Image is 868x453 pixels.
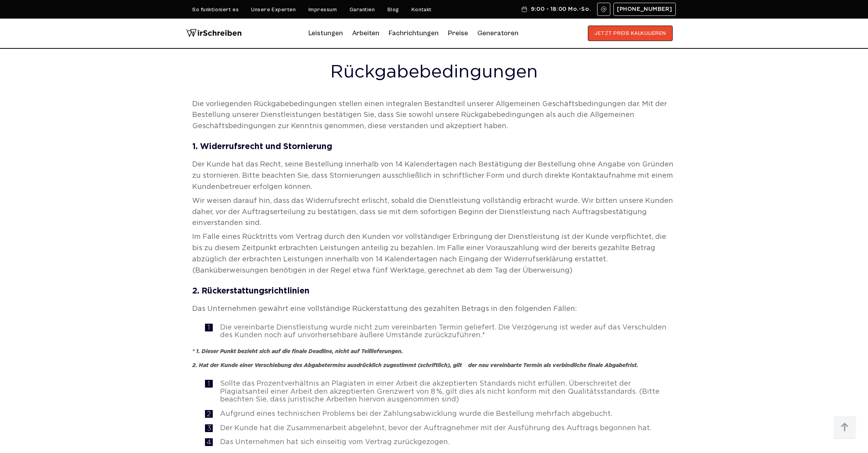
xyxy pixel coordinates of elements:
[192,198,673,226] span: Wir weisen darauf hin, dass das Widerrufsrecht erlischt, sobald die Dienstleistung vollständig er...
[308,7,337,13] a: Impressum
[588,26,673,41] button: JETZT PREIS KALKULIEREN
[192,143,332,150] b: 1. Widerrufsrecht und Stornierung
[477,27,518,39] a: Generatoren
[220,425,651,431] span: Der Kunde hat die Zusammenarbeit abgelehnt, bevor der Auftragnehmer mit der Ausführung des Auftra...
[192,288,310,295] b: 2. Rückerstattungsrichtlinien
[617,6,672,12] span: [PHONE_NUMBER]
[387,7,399,13] a: Blog
[613,3,676,16] a: [PHONE_NUMBER]
[220,381,660,403] span: Sollte das Prozentverhältnis an Plagiaten in einer Arbeit die akzeptierten Standards nicht erfüll...
[833,416,856,439] img: button top
[192,161,673,190] span: Der Kunde hat das Recht, seine Bestellung innerhalb von 14 Kalendertagen nach Bestätigung der Bes...
[186,26,242,41] img: logo wirschreiben
[192,234,666,263] span: Im Falle eines Rücktritts vom Vertrag durch den Kunden vor vollständiger Erbringung der Dienstlei...
[308,27,343,39] a: Leistungen
[192,101,667,130] span: Die vorliegenden Rückgabebedingungen stellen einen integralen Bestandteil unserer Allgemeinen Ges...
[192,61,676,84] h1: Rückgabebedingungen
[412,7,432,13] a: Kontakt
[192,306,577,312] span: Das Unternehmen gewährt eine vollständige Rückerstattung des gezahlten Betrags in den folgenden F...
[220,324,666,339] span: Die vereinbarte Dienstleistung wurde nicht zum vereinbarten Termin geliefert. Die Verzögerung ist...
[531,6,591,12] span: 9:00 - 18:00 Mo.-So.
[251,7,296,13] a: Unsere Experten
[352,27,379,39] a: Arbeiten
[448,29,468,37] a: Preise
[192,7,239,13] a: So funktioniert es
[350,7,375,13] a: Garantien
[192,349,403,354] span: * 1. Dieser Punkt bezieht sich auf die finale Deadline, nicht auf Teillieferungen.
[192,256,608,274] span: . (Banküberweisungen benötigen in der Regel etwa fünf Werktage, gerechnet ab dem Tag der Überweis...
[192,363,638,368] span: 2. Hat der Kunde einer Verschiebung des Abgabetermins ausdrücklich zugestimmt (schriftlich), gilt...
[220,439,449,445] span: Das Unternehmen hat sich einseitig vom Vertrag zurückgezogen.
[601,6,607,12] img: Email
[220,411,612,417] span: Aufgrund eines technischen Problems bei der Zahlungsabwicklung wurde die Bestellung mehrfach abge...
[389,27,439,39] a: Fachrichtungen
[521,6,528,12] img: Schedule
